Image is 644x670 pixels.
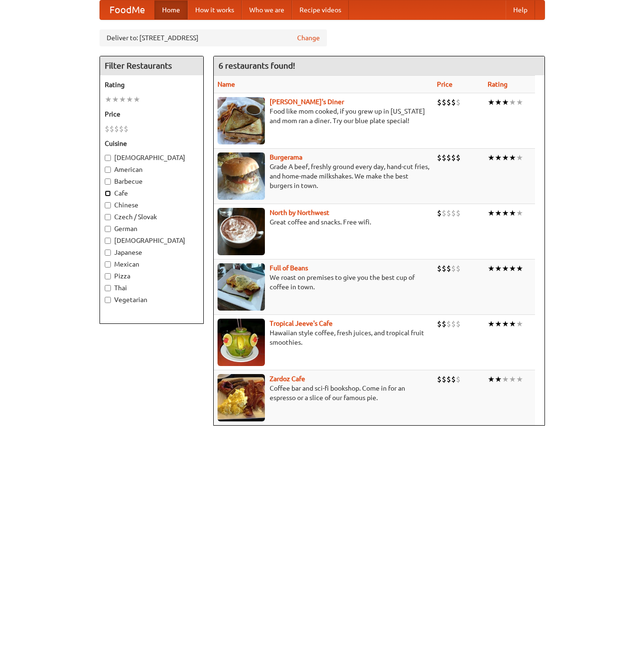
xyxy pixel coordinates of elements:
[446,97,451,107] li: $
[437,208,442,218] li: $
[100,29,327,46] div: Deliver to: [STREET_ADDRESS]
[114,124,119,134] li: $
[456,152,461,163] li: $
[502,263,509,274] li: ★
[218,61,295,70] ng-pluralize: 6 restaurants found!
[437,263,442,274] li: $
[488,80,508,88] a: Rating
[442,97,446,107] li: $
[105,202,111,208] input: Chinese
[105,124,109,134] li: $
[516,319,523,329] li: ★
[105,139,199,148] h5: Cuisine
[502,97,509,107] li: ★
[218,152,265,200] img: burgerama.jpg
[270,375,305,383] a: Zardoz Cafe
[105,283,199,293] label: Thai
[218,374,265,421] img: zardoz.jpg
[495,97,502,107] li: ★
[105,165,199,174] label: American
[105,250,111,256] input: Japanese
[218,162,429,190] p: Grade A beef, freshly ground every day, hand-cut fries, and home-made milkshakes. We make the bes...
[456,319,461,329] li: $
[270,320,333,327] a: Tropical Jeeve's Cafe
[105,188,199,198] label: Cafe
[516,208,523,218] li: ★
[218,80,235,88] a: Name
[270,264,308,272] a: Full of Beans
[509,319,516,329] li: ★
[516,97,523,107] li: ★
[509,97,516,107] li: ★
[218,328,429,347] p: Hawaiian style coffee, fresh juices, and tropical fruit smoothies.
[119,124,124,134] li: $
[509,374,516,384] li: ★
[509,208,516,218] li: ★
[502,374,509,384] li: ★
[488,374,495,384] li: ★
[126,94,133,105] li: ★
[105,224,199,233] label: German
[270,153,302,161] a: Burgerama
[502,319,509,329] li: ★
[502,208,509,218] li: ★
[105,238,111,244] input: [DEMOGRAPHIC_DATA]
[456,263,461,274] li: $
[218,384,429,402] p: Coffee bar and sci-fi bookshop. Come in for an espresso or a slice of our famous pie.
[105,297,111,303] input: Vegetarian
[437,152,442,163] li: $
[242,0,292,19] a: Who we are
[105,94,112,105] li: ★
[105,259,199,269] label: Mexican
[451,97,456,107] li: $
[218,263,265,311] img: beans.jpg
[451,374,456,384] li: $
[105,271,199,281] label: Pizza
[105,285,111,291] input: Thai
[509,263,516,274] li: ★
[109,124,114,134] li: $
[105,236,199,245] label: [DEMOGRAPHIC_DATA]
[437,374,442,384] li: $
[442,374,446,384] li: $
[100,56,203,75] h4: Filter Restaurants
[105,295,199,304] label: Vegetarian
[105,190,111,197] input: Cafe
[516,263,523,274] li: ★
[105,109,199,119] h5: Price
[218,97,265,144] img: sallys.jpg
[516,152,523,163] li: ★
[495,208,502,218] li: ★
[442,208,446,218] li: $
[105,273,111,279] input: Pizza
[437,80,453,88] a: Price
[451,152,456,163] li: $
[451,263,456,274] li: $
[105,200,199,210] label: Chinese
[488,97,495,107] li: ★
[270,98,344,106] a: [PERSON_NAME]'s Diner
[516,374,523,384] li: ★
[446,374,451,384] li: $
[105,226,111,232] input: German
[488,152,495,163] li: ★
[442,152,446,163] li: $
[100,0,154,19] a: FoodMe
[270,209,329,216] a: North by Northwest
[119,94,126,105] li: ★
[495,263,502,274] li: ★
[105,177,199,186] label: Barbecue
[105,179,111,185] input: Barbecue
[218,208,265,255] img: north.jpg
[105,261,111,268] input: Mexican
[488,263,495,274] li: ★
[446,208,451,218] li: $
[133,94,140,105] li: ★
[105,153,199,162] label: [DEMOGRAPHIC_DATA]
[488,319,495,329] li: ★
[495,152,502,163] li: ★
